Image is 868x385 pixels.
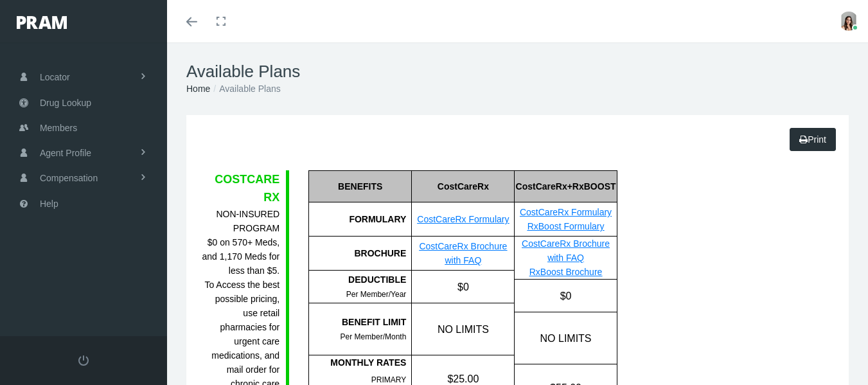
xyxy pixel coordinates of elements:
a: RxBoost Formulary [527,221,605,231]
img: S_Profile_Picture_1109.jpeg [839,12,858,31]
div: MONTHLY RATES [309,355,406,370]
div: BROCHURE [308,237,411,271]
a: Print [790,128,836,151]
div: $0 [411,271,514,303]
div: COSTCARE RX [199,170,279,207]
div: BENEFITS [308,170,411,202]
div: DEDUCTIBLE [309,273,406,287]
div: FORMULARY [308,202,411,237]
a: Home [186,84,210,94]
span: Compensation [40,166,98,190]
a: CostCareRx Brochure with FAQ [419,241,507,265]
a: CostCareRx Brochure with FAQ [522,238,610,263]
div: BENEFIT LIMIT [309,315,406,329]
span: Agent Profile [40,141,91,165]
a: CostCareRx Formulary [417,214,509,224]
div: NO LIMITS [514,312,616,364]
span: Locator [40,65,70,89]
span: PRIMARY [371,375,406,384]
b: NON-INSURED PROGRAM [216,209,279,233]
span: Per Member/Month [341,332,407,341]
img: PRAM_20_x_78.png [17,16,67,29]
li: Available Plans [210,82,280,96]
h1: Available Plans [186,62,849,82]
span: Help [40,192,58,216]
div: $0 [514,280,616,312]
div: NO LIMITS [411,303,514,355]
span: Per Member/Year [346,290,407,299]
span: Members [40,116,77,140]
a: RxBoost Brochure [529,267,603,277]
span: Drug Lookup [40,91,91,115]
div: CostCareRx [411,170,514,202]
div: CostCareRx+RxBOOST [514,170,616,202]
a: CostCareRx Formulary [520,207,612,217]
